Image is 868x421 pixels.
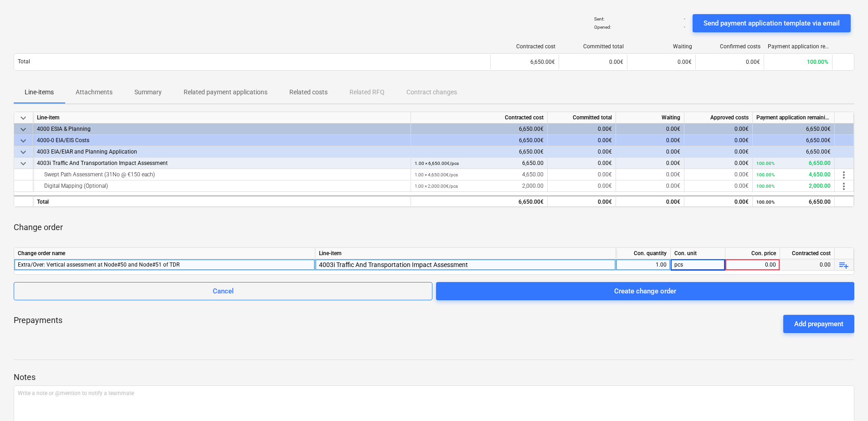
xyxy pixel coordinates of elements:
div: 0.00€ [548,135,616,146]
div: 0.00€ [548,123,616,135]
div: 6,650.00 [756,158,831,169]
span: 0.00€ [666,171,680,178]
span: 0.00€ [598,160,612,166]
div: 0.00€ [684,135,753,146]
p: Related costs [289,87,328,97]
div: Line-item [33,112,411,123]
div: 0.00€ [616,195,684,207]
span: 0.00€ [734,183,749,189]
div: Add prepayment [794,318,843,330]
div: 0.00€ [684,195,753,207]
span: more_vert [838,181,849,192]
div: Digital Mapping (Optional) [37,180,407,192]
div: 6,650.00€ [753,123,835,135]
div: 0.00€ [684,146,753,158]
span: 0.00€ [666,160,680,166]
span: keyboard_arrow_down [18,124,29,135]
p: Opened : [594,24,611,30]
div: Waiting [631,43,692,50]
small: 100.00% [756,172,775,177]
div: 0.00€ [616,123,684,135]
span: 0.00€ [746,59,760,65]
iframe: Chat Widget [822,377,868,421]
span: 0.00€ [734,171,749,178]
div: 6,650.00€ [411,123,548,135]
p: - [684,24,685,30]
span: 100.00% [807,59,828,65]
small: 100.00% [756,200,775,205]
span: keyboard_arrow_down [18,147,29,158]
div: 0.00€ [616,135,684,146]
div: Payment application remaining [768,43,829,50]
div: 0.00€ [548,195,616,207]
p: Sent : [594,16,604,22]
button: Create change order [436,282,854,300]
div: Committed total [563,43,624,50]
span: 0.00€ [598,183,612,189]
div: 2,000.00 [756,180,831,192]
div: Send payment application template via email [704,17,840,29]
div: 4000-0 EIA/EIS Costs [37,135,407,146]
small: 100.00% [756,184,775,189]
small: 1.00 × 2,000.00€ / pcs [415,184,458,189]
span: keyboard_arrow_down [18,135,29,146]
button: Send payment application template via email [693,14,851,32]
span: playlist_add [838,260,849,271]
div: 6,650.00€ [411,195,548,207]
div: 0.00€ [548,146,616,158]
div: 0.00€ [684,123,753,135]
div: Con. price [725,248,780,259]
div: Extra/Over: Vertical assessment at Node#50 and Node#51 of TDR [18,259,311,270]
div: Payment application remaining [753,112,835,123]
div: 4000 ESIA & Planning [37,123,407,135]
div: Total [33,195,411,207]
div: Contracted cost [780,248,835,259]
p: Summary [134,87,162,97]
div: Committed total [548,112,616,123]
div: Con. quantity [616,248,671,259]
div: 0.00 [729,259,776,271]
div: 0.00 [780,259,835,271]
div: 4003 EIA/EIAR and Planning Application [37,146,407,158]
div: Create change order [614,285,676,297]
p: Total [18,58,30,66]
div: 6,650.00€ [411,146,548,158]
div: 2,000.00 [415,180,544,192]
span: more_vert [838,169,849,180]
div: 6,650.00 [756,196,831,208]
p: Related payment applications [184,87,267,97]
p: Attachments [76,87,113,97]
button: Cancel [14,282,432,300]
div: pcs [671,259,725,271]
span: keyboard_arrow_down [18,158,29,169]
span: 0.00€ [598,171,612,178]
p: Prepayments [14,315,62,333]
div: 6,650.00€ [490,55,559,69]
div: 4,650.00 [415,169,544,180]
div: 6,650.00€ [753,146,835,158]
div: Confirmed costs [699,43,760,50]
span: 0.00€ [678,59,692,65]
div: Swept Path Assessment (31No @ €150 each) [37,169,407,180]
div: 6,650.00 [415,158,544,169]
div: Waiting [616,112,684,123]
div: 1.00 [620,259,667,271]
div: Cancel [213,285,234,297]
div: 6,650.00€ [753,135,835,146]
div: 4003i Traffic And Transportation Impact Assessment [37,158,407,169]
div: Line-item [315,248,616,259]
div: 0.00€ [616,146,684,158]
div: 4,650.00 [756,169,831,180]
span: 0.00€ [734,160,749,166]
p: Change order [14,222,63,233]
button: Add prepayment [783,315,854,333]
span: 0.00€ [666,183,680,189]
div: Approved costs [684,112,753,123]
span: keyboard_arrow_down [18,113,29,123]
div: Contracted cost [494,43,555,50]
small: 1.00 × 4,650.00€ / pcs [415,172,458,177]
div: Change order name [14,248,315,259]
div: 6,650.00€ [411,135,548,146]
div: Contracted cost [411,112,548,123]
